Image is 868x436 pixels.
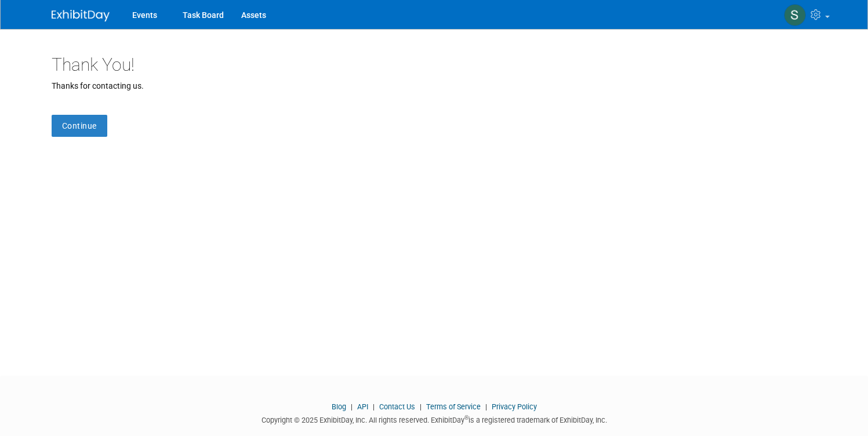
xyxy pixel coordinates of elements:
a: Blog [332,402,346,411]
span: | [482,402,490,411]
a: Continue [52,115,107,137]
a: Privacy Policy [492,402,537,411]
div: Thanks for contacting us. [52,80,817,92]
a: Terms of Service [426,402,481,411]
img: Sara Bayed [784,4,806,26]
span: | [348,402,355,411]
span: | [417,402,424,411]
h2: Thank You! [52,55,817,74]
span: | [370,402,377,411]
a: API [357,402,368,411]
a: Contact Us [379,402,415,411]
img: ExhibitDay [52,10,110,21]
sup: ® [464,415,468,421]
